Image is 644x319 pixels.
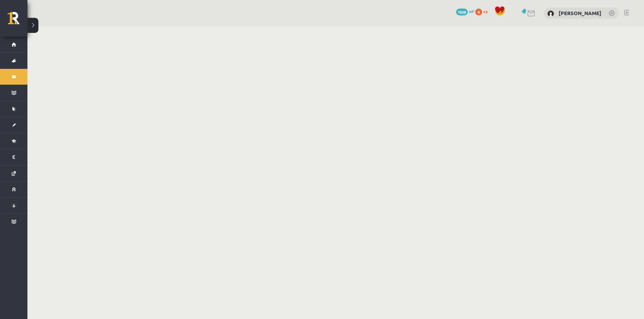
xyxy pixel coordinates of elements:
[456,9,474,14] a: 1028 mP
[547,10,554,17] img: Kristaps Lukass
[8,12,27,29] a: Rīgas 1. Tālmācības vidusskola
[475,9,482,15] span: 0
[475,9,491,14] a: 0 xp
[559,10,601,16] a: [PERSON_NAME]
[456,9,468,15] span: 1028
[469,9,474,14] span: mP
[483,9,488,14] span: xp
